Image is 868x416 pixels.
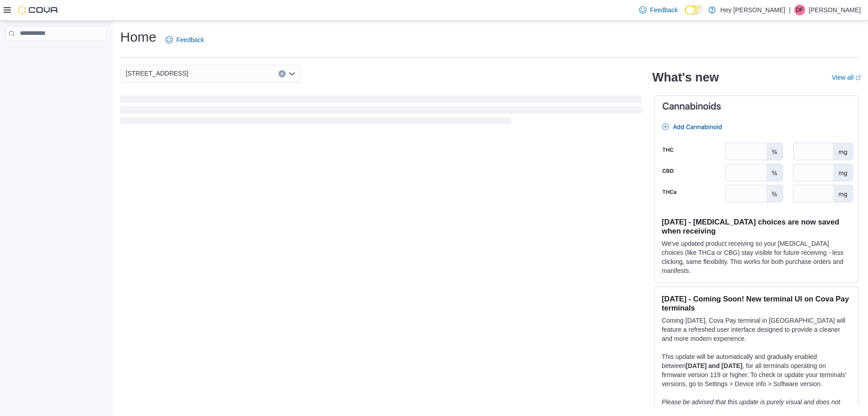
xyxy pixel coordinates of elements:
[120,28,156,46] h1: Home
[796,5,803,15] span: DF
[720,5,785,15] p: Hey [PERSON_NAME]
[162,31,208,49] a: Feedback
[650,5,678,14] span: Feedback
[662,398,840,415] em: Please be advised that this update is purely visual and does not impact payment functionality.
[809,5,861,15] p: [PERSON_NAME]
[794,5,805,15] div: Dawna Fuller
[832,74,861,81] a: View allExternal link
[662,294,851,312] h3: [DATE] - Coming Soon! New terminal UI on Cova Pay terminals
[288,70,296,77] button: Open list of options
[789,5,791,15] p: |
[662,316,851,343] p: Coming [DATE], Cova Pay terminal in [GEOGRAPHIC_DATA] will feature a refreshed user interface des...
[855,75,861,81] svg: External link
[685,15,685,15] span: Dark Mode
[685,5,704,15] input: Dark Mode
[176,35,204,44] span: Feedback
[5,43,107,64] nav: Complex example
[636,1,681,19] a: Feedback
[126,68,188,79] span: [STREET_ADDRESS]
[662,217,851,235] h3: [DATE] - [MEDICAL_DATA] choices are now saved when receiving
[662,352,851,388] p: This update will be automatically and gradually enabled between , for all terminals operating on ...
[686,362,742,369] strong: [DATE] and [DATE]
[652,70,719,85] h2: What's new
[662,239,851,275] p: We've updated product receiving so your [MEDICAL_DATA] choices (like THCa or CBG) stay visible fo...
[278,70,286,77] button: Clear input
[120,97,642,126] span: Loading
[18,5,59,14] img: Cova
